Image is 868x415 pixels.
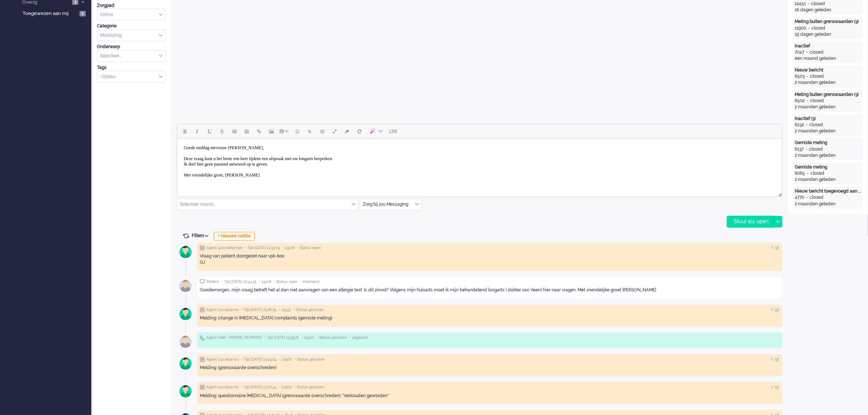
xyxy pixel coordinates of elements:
[297,245,321,251] span: • Status open
[200,335,205,341] img: ic_telephone_grey.svg
[200,245,205,251] img: ic_note_grey.svg
[795,49,804,55] div: 7047
[97,3,166,9] div: Zorgpad
[200,315,779,321] div: Melding: change in [MEDICAL_DATA] complaints (gemiste meting)
[795,170,805,177] div: 6065
[795,128,861,134] div: 2 maanden geleden
[366,125,385,137] button: AI
[279,385,292,390] span: • 11900
[795,140,861,146] div: Gemiste meting
[811,1,825,7] div: closed
[176,305,195,323] img: avatar
[241,125,253,137] button: Numbered list
[97,44,166,50] div: Onderwerp
[810,170,824,177] div: closed
[265,125,278,137] button: Insert/edit image
[795,177,861,183] div: 2 maanden geleden
[206,385,239,390] span: Agent lusciialarms
[176,277,195,295] img: avatar
[804,122,809,128] div: -
[795,67,861,73] div: Nieuw bericht
[200,365,779,371] div: Melding: (grenswaarde overschreden)
[176,243,195,261] img: avatar
[200,307,205,313] img: ic_note_grey.svg
[805,73,810,79] div: -
[300,279,319,284] span: • inkomend
[810,73,824,79] div: closed
[795,116,861,122] div: Inactief (3)
[350,335,367,340] span: • uitgaand
[200,357,205,362] img: ic_note_grey.svg
[806,25,811,31] div: -
[795,146,803,152] div: 6137
[810,49,824,55] div: closed
[200,393,779,399] div: Melding: questionnaire [MEDICAL_DATA] (grenswaarde overschreden). "Verkouden geworden"
[795,43,861,49] div: Inactief
[317,335,347,340] span: • Status gesloten
[294,385,324,390] span: • Status gesloten
[795,31,861,38] div: 19 dagen geleden
[259,279,271,284] span: • 15118
[727,216,773,227] div: Stuur als open
[795,73,805,79] div: 6503
[23,10,77,17] span: Toegewezen aan mij
[795,55,861,62] div: één maand geleden
[200,287,779,293] div: Goedemorgen, mijn vraag betreft het al dan niet aanvragen van een allergie test. Is dit zinvol? V...
[795,92,861,98] div: Meting buiten grenswaarden (3)
[241,357,277,362] span: • Tijd [DATE] 13:19:04
[389,128,397,134] span: 198
[97,65,166,71] div: Tags
[810,98,824,104] div: closed
[177,139,782,190] iframe: Rich Text Area
[795,194,804,201] div: 4770
[279,357,292,362] span: • 11900
[811,25,825,31] div: closed
[283,245,295,251] span: • 15118
[79,11,86,16] span: 2
[795,1,806,7] div: 12451
[810,194,824,201] div: closed
[206,245,242,251] span: Agent gvandekempe
[245,245,280,251] span: • Tijd [DATE] 12:53:04
[241,307,276,313] span: • Tijd [DATE] 23:28:29
[214,232,255,241] div: + Nieuwe notitie
[795,152,861,159] div: 2 maanden geleden
[176,333,195,351] img: avatar
[206,307,239,313] span: Agent lusciialarms
[216,125,228,137] button: Strikethrough
[795,25,806,31] div: 11900
[97,71,166,83] div: Select Tags
[264,335,299,340] span: • Tijd [DATE] 15:39:21
[795,79,861,86] div: 2 maanden geleden
[795,122,804,128] div: 6232
[804,49,810,55] div: -
[806,1,811,7] div: -
[191,125,203,137] button: Italic
[200,253,779,265] div: Vraag van patient doorgezet naar vpk-box GJ
[795,188,861,194] div: Nieuw bericht toegevoegd aan gesprek
[795,164,861,170] div: Gemiste meting
[385,125,400,137] button: 198
[176,382,195,400] img: avatar
[795,7,861,13] div: 16 dagen geleden
[192,233,211,238] span: Filters
[805,170,810,177] div: -
[353,125,366,137] button: Reset content
[203,125,216,137] button: Underline
[206,335,262,340] span: Agent mlie • [PHONE_NUMBER]
[301,335,314,340] span: • 11900
[803,146,809,152] div: -
[176,354,195,373] img: avatar
[795,201,861,207] div: 2 maanden geleden
[293,307,324,313] span: • Status gesloten
[241,385,276,390] span: • Tijd [DATE] 13:18:45
[795,104,861,110] div: 2 maanden geleden
[341,125,353,137] button: Clear formatting
[200,385,205,390] img: ic_note_grey.svg
[304,125,316,137] button: Add attachment
[206,357,239,362] span: Agent lusciialarms
[279,307,291,313] span: • 12451
[328,125,341,137] button: Fullscreen
[776,190,782,197] div: Resize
